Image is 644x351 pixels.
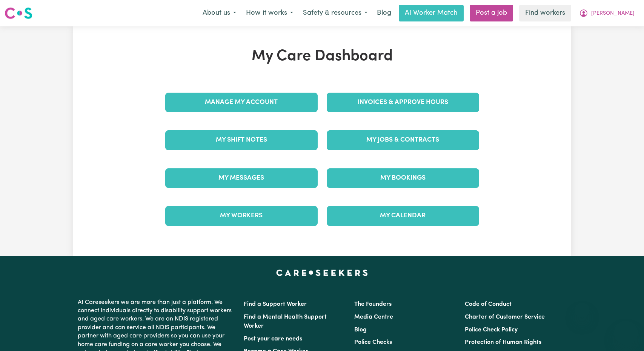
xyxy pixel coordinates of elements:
a: AI Worker Match [399,5,464,21]
a: Blog [354,327,367,333]
a: My Bookings [327,168,479,188]
a: Invoices & Approve Hours [327,93,479,112]
a: Police Checks [354,339,392,345]
a: My Calendar [327,206,479,226]
a: My Jobs & Contracts [327,130,479,150]
a: Find workers [519,5,571,21]
a: Find a Mental Health Support Worker [244,314,327,329]
a: Protection of Human Rights [465,339,541,345]
a: Post a job [470,5,513,21]
a: The Founders [354,301,392,307]
a: Code of Conduct [465,301,512,307]
button: My Account [574,5,639,21]
a: Careseekers home page [276,270,368,276]
a: My Workers [165,206,318,226]
a: Blog [372,5,396,21]
a: Police Check Policy [465,327,518,333]
a: Post your care needs [244,336,302,342]
button: About us [198,5,241,21]
iframe: Button to launch messaging window [614,321,638,345]
a: Careseekers logo [5,5,32,22]
span: [PERSON_NAME] [591,9,635,18]
button: Safety & resources [298,5,372,21]
button: How it works [241,5,298,21]
img: Careseekers logo [5,6,32,20]
a: Find a Support Worker [244,301,307,307]
iframe: Close message [575,303,590,318]
a: My Shift Notes [165,130,318,150]
a: Media Centre [354,314,393,320]
a: Manage My Account [165,93,318,112]
a: Charter of Customer Service [465,314,545,320]
a: My Messages [165,168,318,188]
h1: My Care Dashboard [161,47,484,66]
